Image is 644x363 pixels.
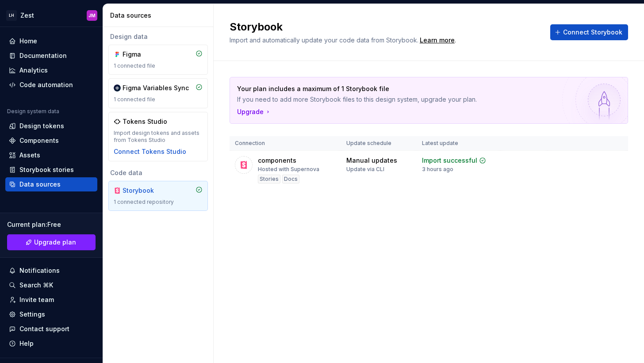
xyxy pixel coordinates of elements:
a: Figma Variables Sync1 connected file [108,78,208,108]
div: Design data [108,32,208,41]
div: 1 connected file [114,62,203,69]
div: 3 hours ago [422,166,453,173]
a: Storybook1 connected repository [108,181,208,211]
a: Components [5,134,97,148]
span: Upgrade plan [34,238,76,247]
div: Contact support [19,325,69,333]
th: Update schedule [341,136,417,151]
div: Home [19,37,37,46]
button: Search ⌘K [5,278,97,292]
button: Connect Tokens Studio [114,147,186,156]
div: Current plan : Free [7,220,96,229]
div: Notifications [19,266,60,275]
a: Assets [5,148,97,162]
a: Storybook stories [5,163,97,177]
a: Home [5,34,97,48]
div: 1 connected repository [114,199,203,206]
div: Design system data [7,108,59,115]
a: Tokens StudioImport design tokens and assets from Tokens StudioConnect Tokens Studio [108,112,208,161]
a: Figma1 connected file [108,45,208,75]
div: Zest [20,11,34,20]
div: Update via CLI [346,166,384,173]
button: Upgrade plan [7,234,96,250]
div: Search ⌘K [19,281,53,290]
button: Help [5,336,97,351]
p: Your plan includes a maximum of 1 Storybook file [237,84,559,93]
div: Storybook [123,186,165,195]
div: components [258,156,296,165]
span: . [418,37,456,44]
button: Connect Storybook [550,24,628,40]
a: Design tokens [5,119,97,133]
div: Invite team [19,295,54,304]
th: Connection [230,136,341,151]
button: LHZestJM [2,6,101,25]
div: Components [19,136,59,145]
div: Figma Variables Sync [123,84,189,92]
div: Data sources [110,11,210,20]
a: Settings [5,307,97,321]
div: Docs [282,175,299,183]
a: Analytics [5,63,97,77]
div: Settings [19,310,45,319]
div: Assets [19,151,40,160]
a: Documentation [5,49,97,63]
div: Manual updates [346,156,397,165]
div: JM [88,12,96,19]
a: Learn more [420,36,455,45]
div: 1 connected file [114,96,203,103]
div: Data sources [19,180,61,189]
a: Invite team [5,293,97,307]
div: Import design tokens and assets from Tokens Studio [114,130,203,144]
div: Storybook stories [19,165,74,174]
button: Contact support [5,322,97,336]
div: Design tokens [19,122,64,130]
div: Analytics [19,66,48,75]
p: If you need to add more Storybook files to this design system, upgrade your plan. [237,95,559,104]
span: Connect Storybook [563,28,622,37]
div: Import successful [422,156,477,165]
button: Upgrade [237,107,272,116]
div: Help [19,339,34,348]
a: Data sources [5,177,97,191]
div: Hosted with Supernova [258,166,319,173]
div: Figma [123,50,165,59]
div: LH [6,10,17,21]
div: Stories [258,175,280,183]
div: Tokens Studio [123,117,167,126]
div: Code data [108,168,208,177]
div: Documentation [19,51,67,60]
h2: Storybook [230,20,540,34]
th: Latest update [417,136,501,151]
a: Code automation [5,78,97,92]
span: Import and automatically update your code data from Storybook. [230,36,418,44]
button: Notifications [5,264,97,278]
div: Code automation [19,80,73,89]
